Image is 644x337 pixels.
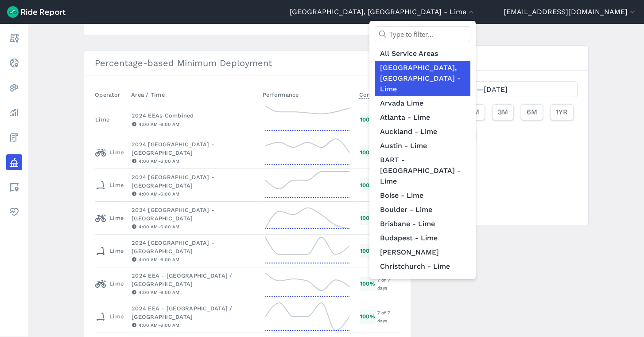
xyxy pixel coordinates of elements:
a: Atlanta - Lime [375,110,470,125]
a: Christchurch - Lime [375,259,470,274]
a: Austin - Lime [375,139,470,153]
a: BART - [GEOGRAPHIC_DATA] - Lime [375,153,470,188]
a: Auckland - Lime [375,125,470,139]
a: Brisbane - Lime [375,217,470,231]
a: Boulder - Lime [375,203,470,217]
input: Type to filter... [375,26,470,42]
a: Arvada Lime [375,96,470,110]
a: [PERSON_NAME] [375,245,470,259]
a: [GEOGRAPHIC_DATA], [GEOGRAPHIC_DATA] - Lime [375,61,470,96]
a: Budapest - Lime [375,231,470,245]
a: All Service Areas [375,47,470,61]
a: Boise - Lime [375,188,470,203]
